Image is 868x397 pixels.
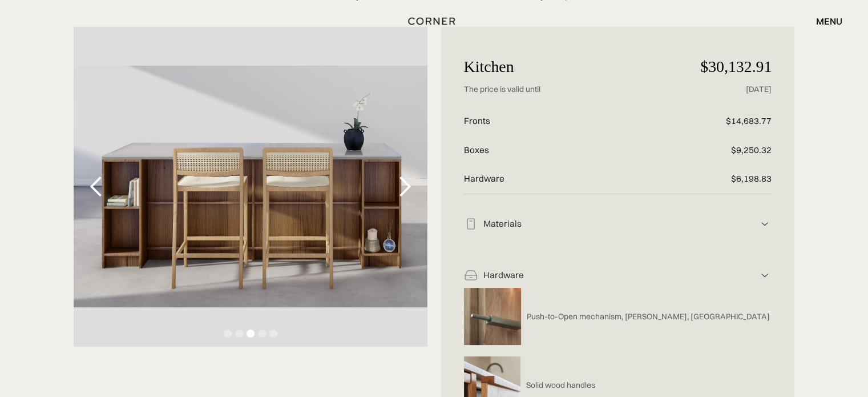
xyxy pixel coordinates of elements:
[464,107,669,136] p: Fronts
[669,165,772,194] p: $6,198.83
[224,330,232,338] div: Show slide 1 of 5
[816,17,842,26] div: menu
[669,50,772,85] p: $30,132.91
[464,84,669,95] p: The price is valid until
[669,136,772,165] p: $9,250.32
[478,270,758,282] div: Hardware
[258,330,266,338] div: Show slide 4 of 5
[464,50,669,85] p: Kitchen
[74,27,119,347] div: previous slide
[269,330,277,338] div: Show slide 5 of 5
[382,27,427,347] div: next slide
[464,136,669,165] p: Boxes
[478,218,758,230] div: Materials
[74,27,427,347] div: carousel
[235,330,243,338] div: Show slide 2 of 5
[527,311,770,322] p: Push-to-Open mechanism, [PERSON_NAME], [GEOGRAPHIC_DATA]
[669,107,772,136] p: $14,683.77
[247,330,255,338] div: Show slide 3 of 5
[74,27,427,347] div: 3 of 5
[526,380,595,391] p: Solid wood handles
[464,165,669,194] p: Hardware
[404,14,463,29] a: home
[669,84,772,95] p: [DATE]
[805,11,842,31] div: menu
